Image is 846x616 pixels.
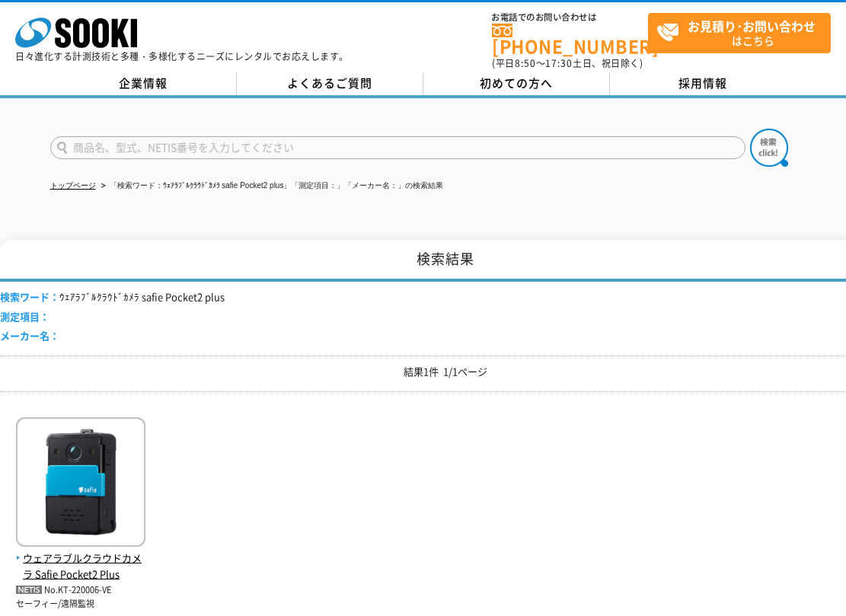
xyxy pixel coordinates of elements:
a: [PHONE_NUMBER] [492,24,648,55]
a: よくあるご質問 [237,72,423,95]
span: お電話でのお問い合わせは [492,13,648,22]
a: 採用情報 [610,72,797,95]
p: No.KT-220006-VE [16,582,145,598]
strong: お見積り･お問い合わせ [688,17,816,35]
span: (平日 ～ 土日、祝日除く) [492,56,643,70]
a: ウェアラブルクラウドカメラ Safie Pocket2 Plus [16,535,145,582]
img: Safie Pocket2 Plus [16,417,145,551]
a: トップページ [50,181,96,190]
span: 17:30 [545,56,573,70]
a: お見積り･お問い合わせはこちら [648,13,831,53]
img: btn_search.png [750,129,788,167]
p: 日々進化する計測技術と多種・多様化するニーズにレンタルでお応えします。 [15,52,349,61]
span: はこちら [656,14,830,52]
span: ウェアラブルクラウドカメラ Safie Pocket2 Plus [16,551,145,582]
p: セーフィー/遠隔監視 [16,598,145,611]
li: 「検索ワード：ｳｪｱﾗﾌﾞﾙｸﾗｳﾄﾞｶﾒﾗ safie Pocket2 plus」「測定項目：」「メーカー名：」の検索結果 [98,178,444,194]
a: 企業情報 [50,72,237,95]
a: 初めての方へ [423,72,610,95]
span: 初めての方へ [480,75,553,91]
input: 商品名、型式、NETIS番号を入力してください [50,136,745,159]
span: 8:50 [515,56,536,70]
